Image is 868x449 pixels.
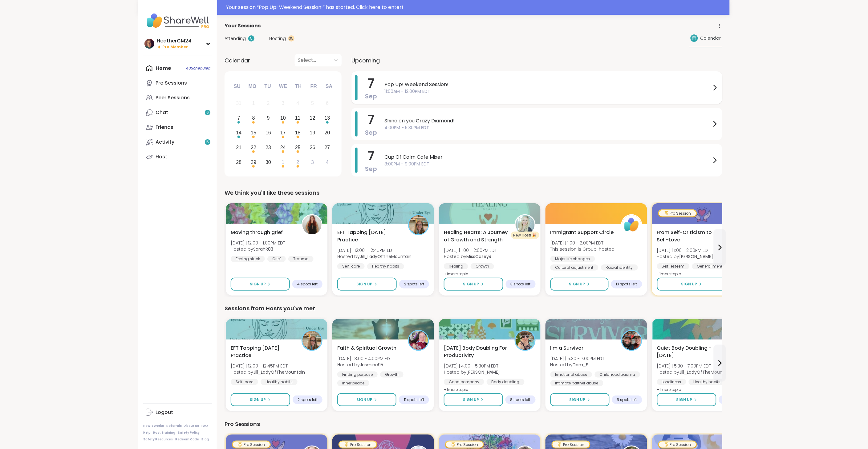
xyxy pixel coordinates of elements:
[657,369,731,375] span: Hosted by
[231,256,265,262] div: Feeling stuck
[326,99,329,107] div: 6
[143,105,212,120] a: Chat6
[251,129,256,137] div: 15
[321,97,334,110] div: Not available Saturday, September 6th, 2025
[367,263,404,269] div: Healthy habits
[463,397,479,403] span: Sign Up
[291,112,305,125] div: Choose Thursday, September 11th, 2025
[175,437,199,442] a: Redeem Code
[225,304,722,313] div: Sessions from Hosts you've met
[266,158,271,166] div: 30
[550,380,603,386] div: Intimate partner abuse
[550,344,584,352] span: I'm a Survivor
[291,97,305,110] div: Not available Thursday, September 4th, 2025
[368,111,374,128] span: 7
[295,114,301,122] div: 11
[657,278,727,291] button: Sign Up
[231,240,285,246] span: [DATE] | 12:00 - 1:00PM EDT
[409,215,428,234] img: Jill_LadyOfTheMountain
[306,97,319,110] div: Not available Friday, September 5th, 2025
[247,112,260,125] div: Choose Monday, September 8th, 2025
[277,112,290,125] div: Choose Wednesday, September 10th, 2025
[231,363,305,369] span: [DATE] | 12:00 - 12:45PM EDT
[659,210,696,217] div: Pro Session
[251,158,256,166] div: 29
[384,88,711,95] span: 11:00AM - 12:00PM EDT
[700,35,721,42] span: Calendar
[550,229,614,236] span: Immigrant Support Circle
[157,38,192,44] div: HeatherCM24
[306,112,319,125] div: Choose Friday, September 12th, 2025
[365,165,377,173] span: Sep
[245,80,259,93] div: Mo
[310,143,315,152] div: 26
[657,344,721,359] span: Quiet Body Doubling -[DATE]
[511,282,531,287] span: 3 spots left
[225,189,722,197] div: We think you'll like these sessions
[143,431,151,435] a: Help
[267,114,270,122] div: 9
[311,99,314,107] div: 5
[310,114,315,122] div: 12
[156,80,187,86] div: Pro Sessions
[550,356,605,362] span: [DATE] | 5:30 - 7:00PM EDT
[280,114,286,122] div: 10
[236,99,241,107] div: 31
[365,128,377,137] span: Sep
[337,393,396,406] button: Sign Up
[288,256,314,262] div: Trauma
[337,362,392,368] span: Hosted by
[266,129,271,137] div: 16
[360,253,412,260] b: Jill_LadyOfTheMountain
[617,397,637,402] span: 5 spots left
[247,97,260,110] div: Not available Monday, September 1st, 2025
[444,278,503,291] button: Sign Up
[466,253,492,260] b: MissCasey9
[143,405,212,420] a: Logout
[231,278,290,291] button: Sign Up
[322,80,336,93] div: Sa
[471,263,494,269] div: Growth
[231,229,283,236] span: Moving through grief
[252,114,255,122] div: 8
[570,397,586,403] span: Sign Up
[444,393,503,406] button: Sign Up
[311,158,314,166] div: 3
[233,442,270,448] div: Pro Session
[184,424,199,428] a: About Us
[302,215,322,234] img: SarahR83
[692,263,744,269] div: General mental health
[262,126,275,140] div: Choose Tuesday, September 16th, 2025
[337,278,397,291] button: Sign Up
[337,253,412,260] span: Hosted by
[689,379,726,385] div: Healthy habits
[144,39,154,49] img: HeatherCM24
[231,246,285,252] span: Hosted by
[252,99,255,107] div: 1
[446,442,483,448] div: Pro Session
[156,153,167,160] div: Host
[236,143,241,152] div: 21
[232,97,245,110] div: Not available Sunday, August 31st, 2025
[444,229,508,244] span: Healing Hearts: A Journey of Growth and Strength
[516,331,535,350] img: Adrienne_QueenOfTheDawn
[365,92,377,101] span: Sep
[657,379,686,385] div: Loneliness
[166,424,182,428] a: Referrals
[292,80,305,93] div: Th
[236,158,241,166] div: 28
[302,331,322,350] img: Jill_LadyOfTheMountain
[237,114,240,122] div: 7
[516,215,535,234] img: MissCasey9
[232,141,245,154] div: Choose Sunday, September 21st, 2025
[269,35,286,42] span: Hosting
[231,393,290,406] button: Sign Up
[337,372,378,378] div: Finding purpose
[267,99,270,107] div: 2
[444,263,468,269] div: Healing
[444,363,500,369] span: [DATE] | 4:00 - 5:30PM EDT
[357,281,373,287] span: Sign Up
[267,256,286,262] div: Grief
[657,253,713,260] span: Hosted by
[616,282,637,287] span: 13 spots left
